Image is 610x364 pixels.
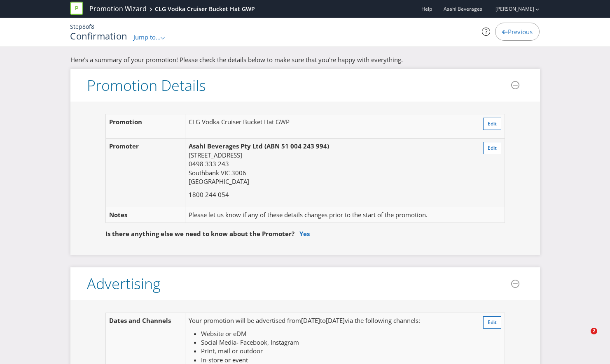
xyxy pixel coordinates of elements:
span: 2 [591,328,597,334]
span: In-store or event [201,356,248,364]
td: Promotion [105,114,185,139]
span: 3006 [231,169,246,177]
span: Asahi Beverages [444,5,482,12]
span: Southbank [189,169,219,177]
span: Promoter [109,142,139,150]
p: Here's a summary of your promotion! Please check the details below to make sure that you're happy... [70,56,540,64]
iframe: Intercom live chat [574,328,594,348]
span: Edit [488,120,497,127]
span: Social Media [201,338,236,346]
span: (ABN 51 004 243 994) [264,142,329,150]
a: Help [421,5,432,12]
span: Website or eDM [201,329,246,338]
td: CLG Vodka Cruiser Bucket Hat GWP [185,114,470,139]
span: Edit [488,319,497,326]
span: 8 [91,23,94,30]
span: via the following channels: [345,316,420,325]
span: to [320,316,326,325]
span: 0498 333 243 [189,160,229,168]
a: Yes [299,230,310,238]
a: [PERSON_NAME] [487,5,534,12]
span: Jump to... [133,33,161,41]
span: of [86,23,91,30]
span: Your promotion will be advertised from [189,316,301,325]
span: - Facebook, Instagram [236,338,299,346]
button: Edit [483,316,501,329]
button: Edit [483,118,501,130]
span: [STREET_ADDRESS] [189,151,242,159]
span: [DATE] [301,316,320,325]
h3: Promotion Details [87,77,206,94]
span: Print, mail or outdoor [201,347,263,355]
span: Step [70,23,82,30]
p: 1800 244 054 [189,190,467,199]
span: Previous [508,28,533,36]
span: Is there anything else we need to know about the Promoter? [105,230,294,238]
td: Notes [105,207,185,223]
span: VIC [221,169,230,177]
span: [DATE] [326,316,345,325]
button: Edit [483,142,501,154]
span: Edit [488,144,497,151]
h1: Confirmation [70,31,127,41]
div: CLG Vodka Cruiser Bucket Hat GWP [155,5,255,13]
span: 8 [82,23,86,30]
h3: Advertising [87,276,161,292]
td: Please let us know if any of these details changes prior to the start of the promotion. [185,207,470,223]
span: [GEOGRAPHIC_DATA] [189,177,249,185]
a: Promotion Wizard [89,4,147,14]
span: Asahi Beverages Pty Ltd [189,142,263,150]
